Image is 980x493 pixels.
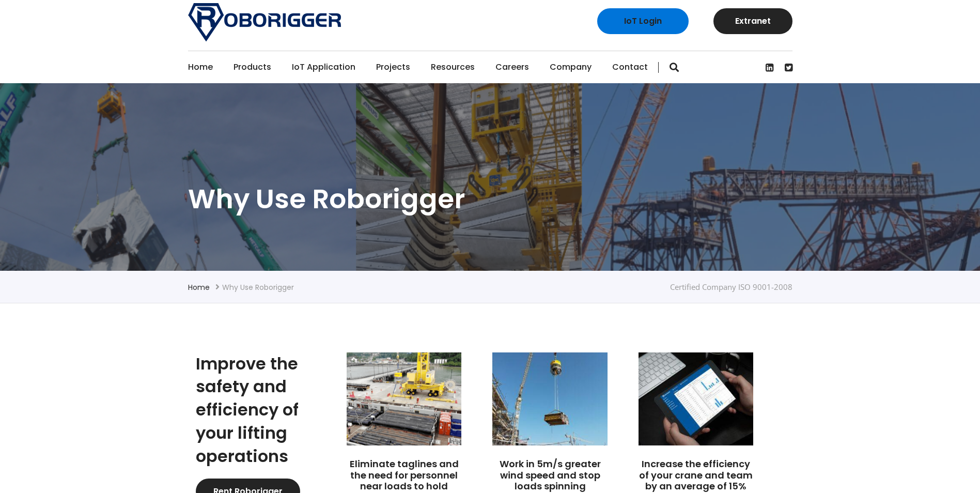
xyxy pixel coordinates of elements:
a: Extranet [713,8,792,34]
a: Projects [376,51,410,83]
h1: Why use Roborigger [188,181,792,217]
li: Why use Roborigger [222,281,294,294]
a: Home [188,282,210,292]
a: IoT Application [292,51,355,83]
a: IoT Login [597,8,689,34]
img: Roborigger load control device for crane lifting on Alec's One Zaabeel site [492,352,607,445]
a: Home [188,51,213,83]
img: Roborigger [188,3,341,41]
a: Contact [612,51,648,83]
a: Resources [431,51,475,83]
a: Increase the efficiency of your crane and team by an average of 15% [639,457,753,492]
div: Certified Company ISO 9001-2008 [670,280,792,294]
a: Products [234,51,271,83]
h2: Improve the safety and efficiency of your lifting operations [196,352,316,468]
a: Work in 5m/s greater wind speed and stop loads spinning [500,457,601,492]
a: Company [550,51,592,83]
a: Careers [495,51,529,83]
